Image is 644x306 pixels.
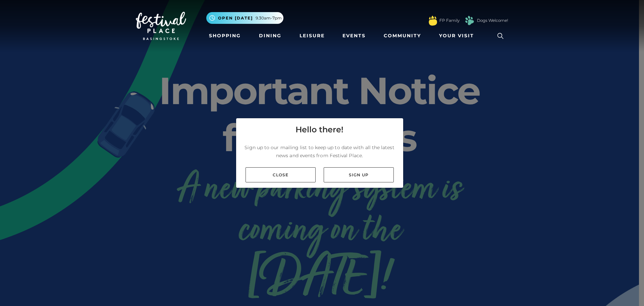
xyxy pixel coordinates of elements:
[218,15,253,21] span: Open [DATE]
[436,30,480,42] a: Your Visit
[296,124,343,136] h4: Hello there!
[246,167,316,182] a: Close
[206,30,244,42] a: Shopping
[297,30,327,42] a: Leisure
[241,143,398,160] p: Sign up to our mailing list to keep up to date with all the latest news and events from Festival ...
[206,12,283,24] button: Open [DATE] 9.30am-7pm
[256,30,284,42] a: Dining
[340,30,368,42] a: Events
[439,32,474,39] span: Your Visit
[136,12,186,40] img: Festival Place Logo
[439,17,460,24] a: FP Family
[381,30,424,42] a: Community
[477,17,508,24] a: Dogs Welcome!
[324,167,394,182] a: Sign up
[256,15,282,21] span: 9.30am-7pm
